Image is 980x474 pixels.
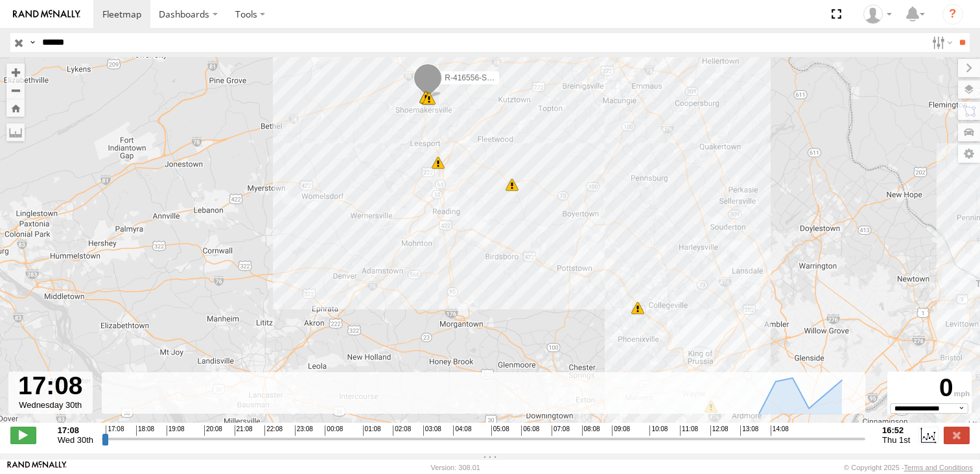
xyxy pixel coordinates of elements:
span: 04:08 [453,425,471,436]
span: 09:08 [612,425,630,436]
span: 05:08 [491,425,509,436]
span: 02:08 [393,425,411,436]
span: 07:08 [552,425,570,436]
span: 10:08 [649,425,668,436]
span: 01:08 [363,425,381,436]
span: 03:08 [423,425,441,436]
div: Jason Sullivan [859,5,896,24]
span: 20:08 [204,425,222,436]
button: Zoom out [6,81,25,99]
label: Measure [6,123,25,141]
span: 21:08 [235,425,253,436]
span: 17:08 [106,425,124,436]
span: 23:08 [295,425,313,436]
div: © Copyright 2025 - [844,464,973,471]
span: 06:08 [521,425,539,436]
span: 12:08 [710,425,729,436]
span: Thu 1st May 2025 [882,435,910,445]
span: 13:08 [740,425,758,436]
a: Visit our Website [7,461,67,474]
span: 14:08 [771,425,789,436]
span: 19:08 [167,425,185,436]
span: 11:08 [680,425,698,436]
label: Map Settings [958,145,980,163]
span: 18:08 [136,425,154,436]
label: Search Filter Options [927,33,955,52]
button: Zoom Home [6,99,25,117]
span: Wed 30th Apr 2025 [58,435,93,445]
div: Version: 308.01 [431,464,480,471]
i: ? [942,4,963,25]
strong: 17:08 [58,425,93,435]
strong: 16:52 [882,425,910,435]
span: 08:08 [582,425,600,436]
label: Play/Stop [10,427,36,444]
label: Close [944,427,970,444]
div: 0 [889,373,970,403]
a: Terms and Conditions [904,464,973,471]
span: R-416556-Swing [445,73,502,82]
label: Search Query [27,33,38,52]
button: Zoom in [6,64,25,81]
span: 00:08 [325,425,343,436]
img: rand-logo.svg [13,10,80,19]
span: 22:08 [264,425,283,436]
